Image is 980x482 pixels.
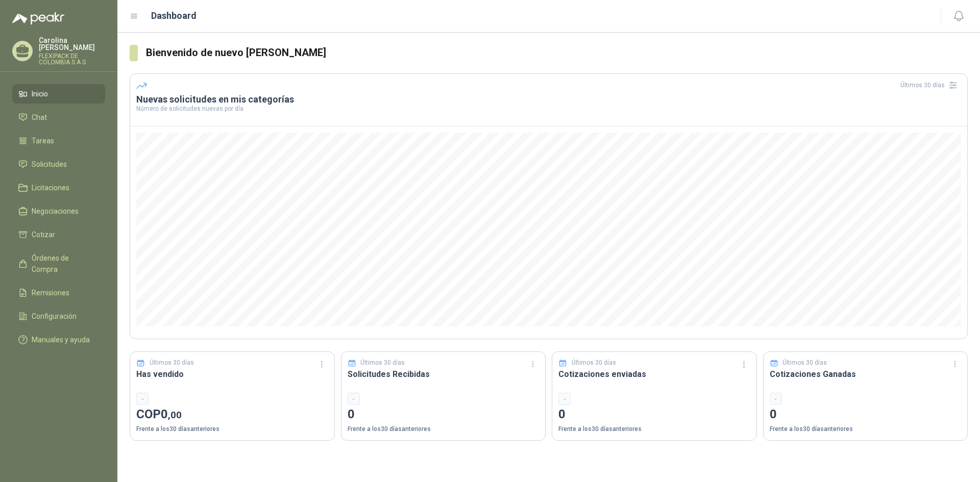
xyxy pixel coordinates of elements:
[168,409,182,421] span: ,00
[12,178,105,197] a: Licitaciones
[32,135,54,146] span: Tareas
[12,225,105,244] a: Cotizar
[32,311,77,322] span: Configuración
[136,106,961,112] p: Número de solicitudes nuevas por día
[32,159,67,170] span: Solicitudes
[12,330,105,349] a: Manuales y ayuda
[32,112,47,123] span: Chat
[348,424,540,434] p: Frente a los 30 días anteriores
[348,368,540,380] h3: Solicitudes Recibidas
[348,393,360,405] div: -
[136,393,149,405] div: -
[12,84,105,104] a: Inicio
[146,45,968,61] h3: Bienvenido de nuevo [PERSON_NAME]
[770,424,962,434] p: Frente a los 30 días anteriores
[39,53,105,65] p: FLEXIPACK DE COLOMBIA S A S
[348,405,540,424] p: 0
[151,9,197,23] h1: Dashboard
[150,358,194,368] p: Últimos 30 días
[32,88,48,99] span: Inicio
[32,182,69,193] span: Licitaciones
[12,283,105,302] a: Remisiones
[782,358,827,368] p: Últimos 30 días
[39,37,105,51] p: Carolina [PERSON_NAME]
[136,368,328,380] h3: Has vendido
[558,393,571,405] div: -
[12,108,105,127] a: Chat
[770,393,782,405] div: -
[558,405,750,424] p: 0
[136,405,328,424] p: COP
[32,334,90,345] span: Manuales y ayuda
[136,93,961,106] h3: Nuevas solicitudes en mis categorías
[161,407,182,421] span: 0
[900,77,961,93] div: Últimos 30 días
[572,358,616,368] p: Últimos 30 días
[12,131,105,150] a: Tareas
[12,12,64,24] img: Logo peakr
[32,206,79,217] span: Negociaciones
[32,287,69,298] span: Remisiones
[12,248,105,279] a: Órdenes de Compra
[12,307,105,326] a: Configuración
[12,155,105,174] a: Solicitudes
[136,424,328,434] p: Frente a los 30 días anteriores
[558,368,750,380] h3: Cotizaciones enviadas
[558,424,750,434] p: Frente a los 30 días anteriores
[770,405,962,424] p: 0
[12,201,105,221] a: Negociaciones
[32,252,95,275] span: Órdenes de Compra
[770,368,962,380] h3: Cotizaciones Ganadas
[32,229,55,240] span: Cotizar
[360,358,405,368] p: Últimos 30 días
